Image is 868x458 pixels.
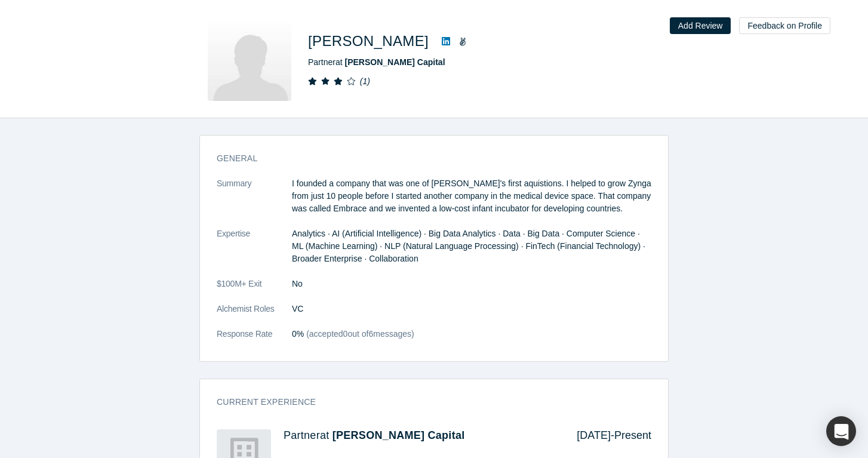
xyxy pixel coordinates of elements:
[360,76,370,86] i: ( 1 )
[670,17,731,34] button: Add Review
[345,57,445,67] a: [PERSON_NAME] Capital
[284,429,560,442] h4: Partner at
[208,17,291,101] img: Linus Liang's Profile Image
[292,278,651,290] dd: No
[292,229,645,263] span: Analytics · AI (Artificial Intelligence) · Big Data Analytics · Data · Big Data · Computer Scienc...
[308,30,429,52] h1: [PERSON_NAME]
[292,303,651,315] dd: VC
[217,152,635,165] h3: General
[217,328,292,353] dt: Response Rate
[739,17,830,34] button: Feedback on Profile
[308,57,445,67] span: Partner at
[304,329,414,339] span: (accepted 0 out of 6 messages)
[292,329,304,339] span: 0%
[217,303,292,328] dt: Alchemist Roles
[333,429,465,441] a: [PERSON_NAME] Capital
[217,396,635,408] h3: Current Experience
[217,228,292,278] dt: Expertise
[292,177,651,215] p: I founded a company that was one of [PERSON_NAME]'s first aquistions. I helped to grow Zynga from...
[217,177,292,228] dt: Summary
[217,278,292,303] dt: $100M+ Exit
